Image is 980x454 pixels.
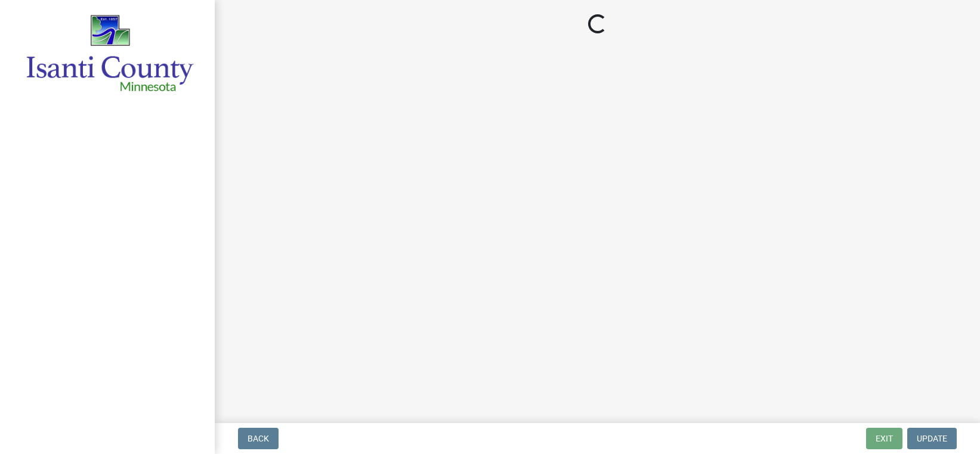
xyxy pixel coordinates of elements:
[24,13,196,94] img: Isanti County, Minnesota
[238,428,279,449] button: Back
[907,428,957,449] button: Update
[917,434,947,443] span: Update
[866,428,902,449] button: Exit
[248,434,269,443] span: Back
